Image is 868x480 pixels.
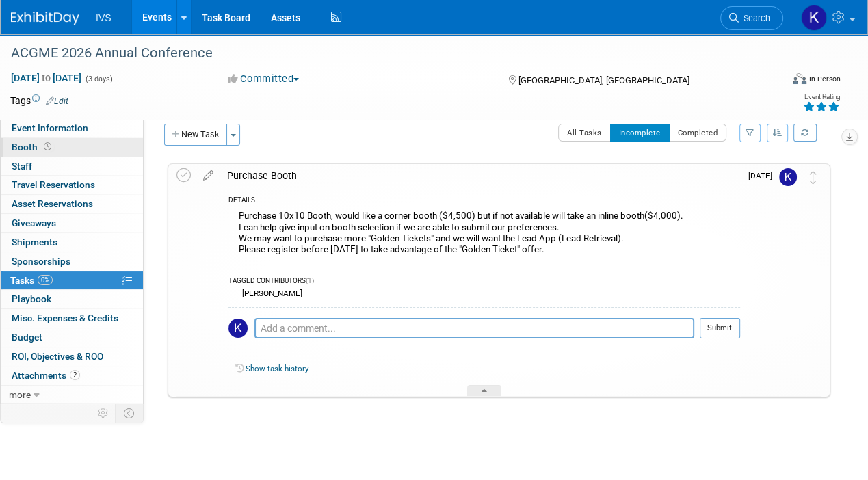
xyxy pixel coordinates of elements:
[12,142,54,152] span: Booth
[12,351,103,362] span: ROI, Objectives & ROO
[40,72,53,83] span: to
[12,293,51,304] span: Playbook
[12,122,88,133] span: Event Information
[12,370,80,381] span: Attachments
[41,142,54,152] span: Booth not reserved yet
[1,290,143,308] a: Playbook
[228,276,740,288] div: TAGGED CONTRIBUTORS
[1,386,143,404] a: more
[610,124,670,142] button: Incomplete
[220,164,740,187] div: Purchase Booth
[239,289,302,298] div: [PERSON_NAME]
[793,124,817,142] a: Refresh
[12,161,32,172] span: Staff
[810,171,817,184] i: Move task
[11,12,79,25] img: ExhibitDay
[720,6,783,30] a: Search
[10,94,68,107] td: Tags
[1,328,143,347] a: Budget
[793,73,806,84] img: Format-Inperson.png
[246,364,308,373] a: Show task history
[1,309,143,328] a: Misc. Expenses & Credits
[808,74,841,84] div: In-Person
[12,198,93,209] span: Asset Reservations
[739,13,770,23] span: Search
[116,404,144,422] td: Toggle Event Tabs
[10,275,53,286] span: Tasks
[12,312,118,323] span: Misc. Expenses & Credits
[1,366,143,385] a: Attachments2
[720,71,841,92] div: Event Format
[96,12,111,23] span: IVS
[12,256,70,267] span: Sponsorships
[6,41,770,66] div: ACGME 2026 Annual Conference
[558,124,611,142] button: All Tasks
[801,5,827,31] img: Kate Wroblewski
[1,271,143,290] a: Tasks0%
[1,195,143,213] a: Asset Reservations
[748,171,779,181] span: [DATE]
[12,332,42,343] span: Budget
[669,124,727,142] button: Completed
[1,233,143,252] a: Shipments
[1,176,143,194] a: Travel Reservations
[1,138,143,157] a: Booth
[1,252,143,271] a: Sponsorships
[46,96,68,106] a: Edit
[164,124,227,146] button: New Task
[70,370,80,380] span: 2
[518,75,689,85] span: [GEOGRAPHIC_DATA], [GEOGRAPHIC_DATA]
[1,157,143,176] a: Staff
[84,75,113,83] span: (3 days)
[1,214,143,232] a: Giveaways
[700,318,740,338] button: Submit
[12,217,56,228] span: Giveaways
[306,277,314,284] span: (1)
[1,347,143,366] a: ROI, Objectives & ROO
[12,179,95,190] span: Travel Reservations
[92,404,116,422] td: Personalize Event Tab Strip
[228,319,248,338] img: Kate Wroblewski
[10,72,82,84] span: [DATE] [DATE]
[12,237,57,248] span: Shipments
[1,119,143,137] a: Event Information
[228,207,740,261] div: Purchase 10x10 Booth, would like a corner booth ($4,500) but if not available will take an inline...
[38,275,53,285] span: 0%
[196,170,220,182] a: edit
[9,389,31,400] span: more
[779,168,797,186] img: Kate Wroblewski
[228,196,740,207] div: DETAILS
[803,94,840,101] div: Event Rating
[223,72,304,86] button: Committed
